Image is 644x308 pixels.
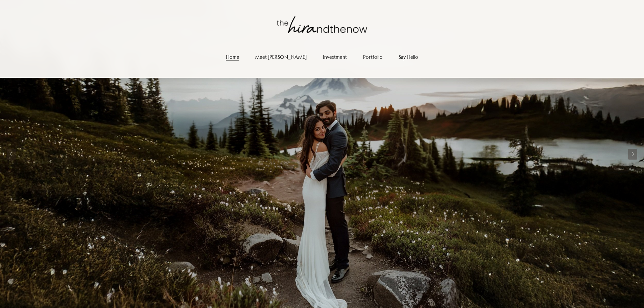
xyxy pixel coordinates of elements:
[255,52,307,62] a: Meet [PERSON_NAME]
[7,149,16,160] button: Previous Slide
[399,52,418,62] a: Say Hello
[323,52,347,62] a: Investment
[628,149,637,160] button: Next Slide
[363,52,383,62] a: Portfolio
[226,52,239,62] a: Home
[277,16,367,33] img: thehirandthenow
